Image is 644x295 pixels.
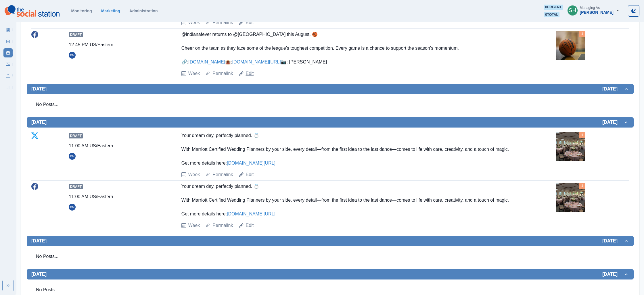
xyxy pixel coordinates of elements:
h2: [DATE] [31,119,47,125]
h2: [DATE] [31,271,47,277]
a: Edit [246,70,254,77]
a: New Post [3,37,13,46]
h2: [DATE] [602,86,623,92]
button: [DATE][DATE] [27,117,634,128]
a: Week [188,171,200,178]
a: Marketing Summary [3,25,13,34]
a: Permalink [212,19,233,26]
span: Draft [69,133,83,138]
div: [PERSON_NAME] [580,10,614,15]
img: ywvqh38mx9l4bvwhgubb [556,31,585,60]
div: Darwin Manalo [70,52,74,59]
a: Week [188,70,200,77]
div: @indianafever returns to @[GEOGRAPHIC_DATA] this August. 🏀 Cheer on the team as they face some of... [181,31,517,65]
a: Monitoring [71,9,92,13]
div: 12:45 PM US/Eastern [69,41,113,48]
a: Permalink [212,222,233,229]
div: 11:00 AM US/Eastern [69,142,113,149]
a: Edit [246,19,254,26]
a: [DOMAIN_NAME][URL] [232,59,281,64]
button: [DATE][DATE] [27,236,634,246]
button: [DATE][DATE] [27,269,634,279]
div: Managing As [580,6,600,10]
a: Review Summary [3,83,13,92]
div: Total Media Attached [579,31,585,37]
a: Edit [246,222,254,229]
button: Expand [2,280,14,291]
button: [DATE][DATE] [27,84,634,94]
a: Post Schedule [3,48,13,57]
a: Permalink [212,70,233,77]
span: 0 total [544,12,559,17]
a: [DOMAIN_NAME] [188,59,225,64]
span: Draft [69,184,83,189]
a: [DOMAIN_NAME][URL] [227,161,275,165]
button: Toggle Mode [628,5,639,17]
div: Darwin Manalo [70,204,74,211]
h2: [DATE] [31,238,47,244]
div: Darwin Manalo [70,153,74,160]
img: usvjeqonvhzugzhjhkqo [556,183,585,212]
div: [DATE][DATE] [27,128,634,236]
div: 11:00 AM US/Eastern [69,193,113,200]
a: Uploads [3,71,13,80]
a: Marketing [101,9,120,13]
div: No Posts... [31,97,629,113]
span: Draft [69,32,83,37]
h2: [DATE] [602,119,623,125]
img: logoTextSVG.62801f218bc96a9b266caa72a09eb111.svg [5,5,60,17]
a: Edit [246,171,254,178]
div: Your dream day, perfectly planned. 💍 With Marriott Certified Wedding Planners by your side, every... [181,183,517,217]
a: Media Library [3,60,13,69]
div: [DATE][DATE] [27,246,634,269]
h2: [DATE] [602,238,623,244]
span: 0 urgent [544,5,563,10]
h2: [DATE] [31,86,47,92]
div: [DATE][DATE] [27,94,634,117]
img: usvjeqonvhzugzhjhkqo [556,132,585,161]
div: Total Media Attached [579,132,585,138]
div: No Posts... [31,248,629,265]
a: Administration [129,9,158,13]
a: [DOMAIN_NAME][URL] [227,211,275,216]
div: Total Media Attached [579,183,585,189]
div: Sara Haas [569,3,576,17]
h2: [DATE] [602,271,623,277]
a: Week [188,19,200,26]
div: Your dream day, perfectly planned. 💍 With Marriott Certified Wedding Planners by your side, every... [181,132,517,167]
button: Managing As[PERSON_NAME] [563,5,624,16]
a: Permalink [212,171,233,178]
a: Week [188,222,200,229]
